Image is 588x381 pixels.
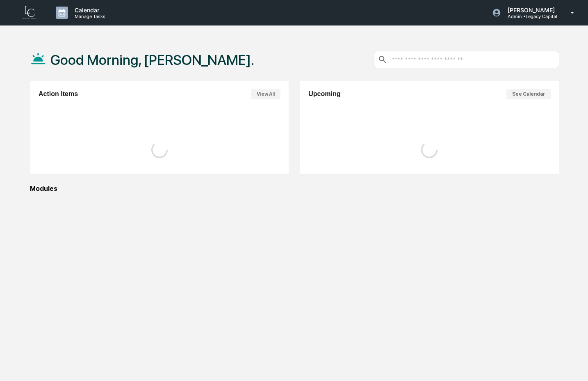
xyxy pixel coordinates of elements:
p: [PERSON_NAME] [501,7,559,14]
h2: Upcoming [308,90,340,98]
p: Calendar [68,7,109,14]
button: View All [251,89,280,99]
div: Modules [30,185,559,193]
button: See Calendar [506,89,551,99]
p: Manage Tasks [68,14,109,19]
h2: Action Items [39,90,78,98]
h1: Good Morning, [PERSON_NAME]. [50,52,254,68]
img: logo [20,5,39,21]
p: Admin • Legacy Capital [501,14,559,19]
